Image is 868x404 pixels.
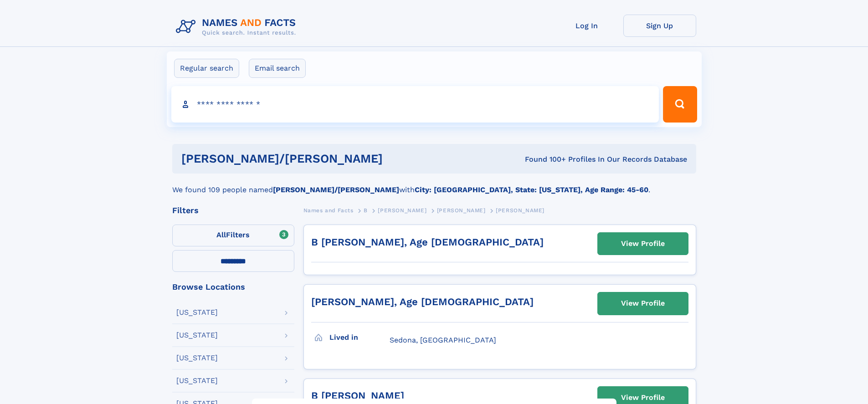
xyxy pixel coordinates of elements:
[437,205,486,216] a: [PERSON_NAME]
[176,377,218,384] div: [US_STATE]
[364,207,368,214] span: B
[172,206,294,215] div: Filters
[311,390,404,401] a: B [PERSON_NAME]
[176,309,218,316] div: [US_STATE]
[273,185,399,194] b: [PERSON_NAME]/[PERSON_NAME]
[598,292,688,314] a: View Profile
[454,154,687,164] div: Found 100+ Profiles In Our Records Database
[390,336,496,344] span: Sedona, [GEOGRAPHIC_DATA]
[172,283,294,291] div: Browse Locations
[303,205,354,216] a: Names and Facts
[172,15,303,39] img: Logo Names and Facts
[216,230,226,239] span: All
[174,59,239,78] label: Regular search
[415,185,648,194] b: City: [GEOGRAPHIC_DATA], State: [US_STATE], Age Range: 45-60
[378,205,426,216] a: [PERSON_NAME]
[172,225,294,246] label: Filters
[550,15,623,37] a: Log In
[364,205,368,216] a: B
[249,59,306,78] label: Email search
[496,207,544,214] span: [PERSON_NAME]
[663,86,697,123] button: Search Button
[378,207,426,214] span: [PERSON_NAME]
[172,174,696,195] div: We found 109 people named with .
[311,236,544,248] a: B [PERSON_NAME], Age [DEMOGRAPHIC_DATA]
[329,330,390,345] h3: Lived in
[311,296,534,307] a: [PERSON_NAME], Age [DEMOGRAPHIC_DATA]
[176,332,218,339] div: [US_STATE]
[621,233,665,254] div: View Profile
[621,293,665,314] div: View Profile
[623,15,696,37] a: Sign Up
[598,233,688,255] a: View Profile
[437,207,486,214] span: [PERSON_NAME]
[171,86,659,123] input: search input
[176,354,218,362] div: [US_STATE]
[181,153,454,164] h1: [PERSON_NAME]/[PERSON_NAME]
